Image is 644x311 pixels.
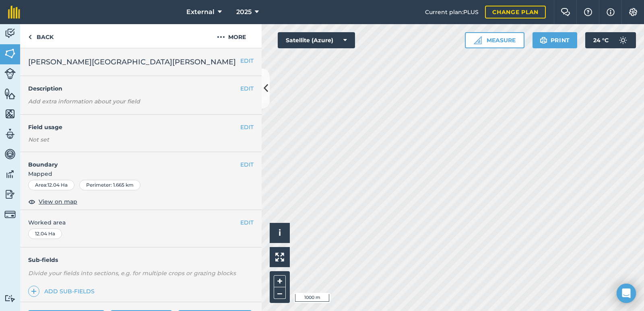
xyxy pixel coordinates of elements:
[20,255,262,264] h4: Sub-fields
[240,56,254,65] button: EDIT
[240,123,254,132] button: EDIT
[28,56,236,68] span: [PERSON_NAME][GEOGRAPHIC_DATA][PERSON_NAME]
[28,136,254,144] div: Not set
[4,168,16,180] img: svg+xml;base64,PD94bWwgdmVyc2lvbj0iMS4wIiBlbmNvZGluZz0idXRmLTgiPz4KPCEtLSBHZW5lcmF0b3I6IEFkb2JlIE...
[28,229,62,239] div: 12.04 Ha
[28,286,98,297] a: Add sub-fields
[485,6,546,19] a: Change plan
[28,123,240,132] h4: Field usage
[240,160,254,169] button: EDIT
[28,98,140,105] em: Add extra information about your field
[270,223,290,243] button: i
[39,197,77,206] span: View on map
[4,88,16,100] img: svg+xml;base64,PHN2ZyB4bWxucz0iaHR0cDovL3d3dy53My5vcmcvMjAwMC9zdmciIHdpZHRoPSI1NiIgaGVpZ2h0PSI2MC...
[4,47,16,60] img: svg+xml;base64,PHN2ZyB4bWxucz0iaHR0cDovL3d3dy53My5vcmcvMjAwMC9zdmciIHdpZHRoPSI1NiIgaGVpZ2h0PSI2MC...
[533,32,578,48] button: Print
[20,24,62,48] a: Back
[4,108,16,120] img: svg+xml;base64,PHN2ZyB4bWxucz0iaHR0cDovL3d3dy53My5vcmcvMjAwMC9zdmciIHdpZHRoPSI1NiIgaGVpZ2h0PSI2MC...
[607,7,615,17] img: svg+xml;base64,PHN2ZyB4bWxucz0iaHR0cDovL3d3dy53My5vcmcvMjAwMC9zdmciIHdpZHRoPSIxNyIgaGVpZ2h0PSIxNy...
[240,218,254,227] button: EDIT
[8,6,20,19] img: fieldmargin Logo
[465,32,524,48] button: Measure
[4,295,16,302] img: svg+xml;base64,PD94bWwgdmVyc2lvbj0iMS4wIiBlbmNvZGluZz0idXRmLTgiPz4KPCEtLSBHZW5lcmF0b3I6IEFkb2JlIE...
[240,84,254,93] button: EDIT
[585,32,636,48] button: 24 °C
[28,180,74,190] div: Area : 12.04 Ha
[583,8,593,16] img: A question mark icon
[4,209,16,220] img: svg+xml;base64,PD94bWwgdmVyc2lvbj0iMS4wIiBlbmNvZGluZz0idXRmLTgiPz4KPCEtLSBHZW5lcmF0b3I6IEFkb2JlIE...
[28,197,77,206] button: View on map
[79,180,140,190] div: Perimeter : 1.665 km
[28,197,35,206] img: svg+xml;base64,PHN2ZyB4bWxucz0iaHR0cDovL3d3dy53My5vcmcvMjAwMC9zdmciIHdpZHRoPSIxOCIgaGVpZ2h0PSIyNC...
[28,218,254,227] span: Worked area
[20,152,240,169] h4: Boundary
[274,287,286,299] button: –
[201,24,262,48] button: More
[561,8,570,16] img: Two speech bubbles overlapping with the left bubble in the forefront
[425,8,479,16] span: Current plan : PLUS
[28,84,254,93] h4: Description
[4,68,16,79] img: svg+xml;base64,PD94bWwgdmVyc2lvbj0iMS4wIiBlbmNvZGluZz0idXRmLTgiPz4KPCEtLSBHZW5lcmF0b3I6IEFkb2JlIE...
[540,35,547,45] img: svg+xml;base64,PHN2ZyB4bWxucz0iaHR0cDovL3d3dy53My5vcmcvMjAwMC9zdmciIHdpZHRoPSIxOSIgaGVpZ2h0PSIyNC...
[28,32,32,42] img: svg+xml;base64,PHN2ZyB4bWxucz0iaHR0cDovL3d3dy53My5vcmcvMjAwMC9zdmciIHdpZHRoPSI5IiBoZWlnaHQ9IjI0Ii...
[4,148,16,160] img: svg+xml;base64,PD94bWwgdmVyc2lvbj0iMS4wIiBlbmNvZGluZz0idXRmLTgiPz4KPCEtLSBHZW5lcmF0b3I6IEFkb2JlIE...
[4,128,16,140] img: svg+xml;base64,PD94bWwgdmVyc2lvbj0iMS4wIiBlbmNvZGluZz0idXRmLTgiPz4KPCEtLSBHZW5lcmF0b3I6IEFkb2JlIE...
[628,8,638,16] img: A cog icon
[236,7,252,17] span: 2025
[4,27,16,39] img: svg+xml;base64,PD94bWwgdmVyc2lvbj0iMS4wIiBlbmNvZGluZz0idXRmLTgiPz4KPCEtLSBHZW5lcmF0b3I6IEFkb2JlIE...
[615,32,631,48] img: svg+xml;base64,PD94bWwgdmVyc2lvbj0iMS4wIiBlbmNvZGluZz0idXRmLTgiPz4KPCEtLSBHZW5lcmF0b3I6IEFkb2JlIE...
[474,36,482,44] img: Ruler icon
[20,169,262,178] span: Mapped
[275,253,284,262] img: Four arrows, one pointing top left, one top right, one bottom right and the last bottom left
[217,32,225,42] img: svg+xml;base64,PHN2ZyB4bWxucz0iaHR0cDovL3d3dy53My5vcmcvMjAwMC9zdmciIHdpZHRoPSIyMCIgaGVpZ2h0PSIyNC...
[278,32,355,48] button: Satellite (Azure)
[279,228,281,238] span: i
[593,32,609,48] span: 24 ° C
[31,286,37,296] img: svg+xml;base64,PHN2ZyB4bWxucz0iaHR0cDovL3d3dy53My5vcmcvMjAwMC9zdmciIHdpZHRoPSIxNCIgaGVpZ2h0PSIyNC...
[4,188,16,200] img: svg+xml;base64,PD94bWwgdmVyc2lvbj0iMS4wIiBlbmNvZGluZz0idXRmLTgiPz4KPCEtLSBHZW5lcmF0b3I6IEFkb2JlIE...
[617,284,636,303] div: Open Intercom Messenger
[274,275,286,287] button: +
[186,7,215,17] span: External
[28,270,236,277] em: Divide your fields into sections, e.g. for multiple crops or grazing blocks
